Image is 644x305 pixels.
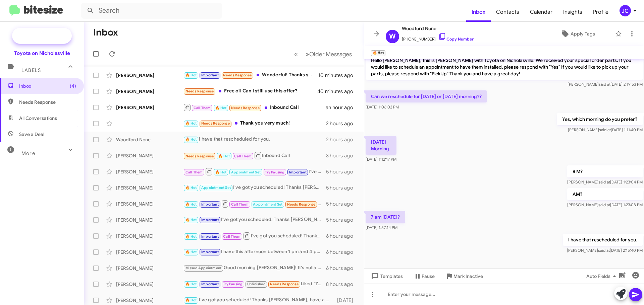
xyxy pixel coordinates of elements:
[402,32,474,43] span: [PHONE_NUMBER]
[231,170,261,174] span: Appointment Set
[309,51,352,58] span: Older Messages
[116,265,183,272] div: [PERSON_NAME]
[581,270,624,282] button: Auto Fields
[223,234,240,239] span: Call Them
[567,165,643,177] p: 8 M?
[183,280,326,288] div: Liked “I've got you scheduled! Thanks [PERSON_NAME], have a great day!”
[116,281,183,288] div: [PERSON_NAME]
[318,88,359,95] div: 40 minutes ago
[265,170,284,174] span: Try Pausing
[287,202,316,207] span: Needs Response
[21,67,41,73] span: Labels
[557,113,643,125] p: Yes, which morning do you prefer?
[81,3,222,19] input: Search
[366,225,397,230] span: [DATE] 1:57:14 PM
[185,73,197,77] span: 🔥 Hot
[289,170,307,174] span: Important
[185,137,197,142] span: 🔥 Hot
[598,179,610,184] span: said at
[306,50,309,58] span: »
[185,185,197,190] span: 🔥 Hot
[567,179,643,184] span: [PERSON_NAME] [DATE] 1:23:04 PM
[525,2,558,22] a: Calendar
[326,281,359,288] div: 8 hours ago
[598,248,610,253] span: said at
[201,202,219,207] span: Important
[93,27,118,38] h1: Inbox
[201,185,231,190] span: Appointment Set
[116,297,183,304] div: [PERSON_NAME]
[568,82,643,87] span: [PERSON_NAME] [DATE] 2:19:53 PM
[366,54,643,80] p: Hello [PERSON_NAME], this is [PERSON_NAME] with Toyota on Nicholasville. We received your special...
[326,201,359,207] div: 5 hours ago
[326,217,359,223] div: 5 hours ago
[21,150,35,156] span: More
[491,2,525,22] a: Contacts
[334,297,359,304] div: [DATE]
[12,28,72,44] a: New Campaign
[326,136,359,143] div: 2 hours ago
[14,50,70,57] div: Toyota on Nicholasville
[116,88,183,95] div: [PERSON_NAME]
[567,188,643,200] p: AM?
[201,218,219,222] span: Important
[116,104,183,111] div: [PERSON_NAME]
[183,136,326,143] div: I have that rescheduled for you.
[290,47,302,61] button: Previous
[294,50,298,58] span: «
[183,232,326,240] div: I've got you scheduled! Thanks [PERSON_NAME], have a great day!
[366,90,487,102] p: Can we reschedule for [DATE] or [DATE] morning??
[370,270,403,282] span: Templates
[408,270,440,282] button: Pause
[116,201,183,207] div: [PERSON_NAME]
[366,136,396,155] p: [DATE] Morning
[302,47,356,61] button: Next
[116,136,183,143] div: Woodford None
[116,249,183,255] div: [PERSON_NAME]
[466,2,491,22] span: Inbox
[290,47,356,61] nav: Page navigation example
[185,202,197,207] span: 🔥 Hot
[218,154,230,158] span: 🔥 Hot
[599,127,611,132] span: said at
[402,24,474,32] span: Woodford None
[116,184,183,191] div: [PERSON_NAME]
[19,99,76,105] span: Needs Response
[599,82,610,87] span: said at
[234,154,252,158] span: Call Them
[19,83,76,89] span: Inbox
[586,270,619,282] span: Auto Fields
[366,157,396,162] span: [DATE] 1:12:17 PM
[558,2,588,22] a: Insights
[215,170,227,174] span: 🔥 Hot
[116,233,183,239] div: [PERSON_NAME]
[223,73,252,77] span: Needs Response
[543,28,612,40] button: Apply Tags
[438,36,474,42] a: Copy Number
[183,120,326,127] div: Thank you very much!
[183,71,318,79] div: Wonderful! Thanks so much h
[185,298,197,302] span: 🔥 Hot
[326,120,359,127] div: 2 hours ago
[19,115,57,122] span: All Conversations
[185,154,214,158] span: Needs Response
[253,202,282,207] span: Appointment Set
[270,282,299,286] span: Needs Response
[215,106,227,110] span: 🔥 Hot
[185,266,222,270] span: Missed Appointment
[371,50,385,56] small: 🔥 Hot
[183,296,334,304] div: I've got you scheduled! Thanks [PERSON_NAME], have a great day!
[326,184,359,191] div: 5 hours ago
[364,270,408,282] button: Templates
[453,270,483,282] span: Mark Inactive
[185,218,197,222] span: 🔥 Hot
[194,106,211,110] span: Call Them
[201,234,219,239] span: Important
[201,250,219,254] span: Important
[588,2,614,22] a: Profile
[185,234,197,239] span: 🔥 Hot
[183,216,326,224] div: I've got you scheduled! Thanks [PERSON_NAME], have a great day!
